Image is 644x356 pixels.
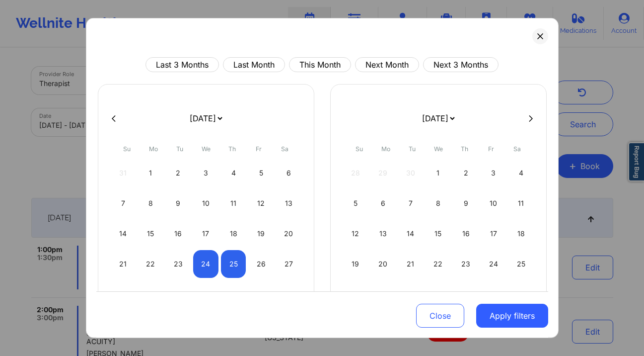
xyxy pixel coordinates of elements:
[276,189,301,217] div: Sat Sep 13 2025
[221,159,246,187] div: Thu Sep 04 2025
[202,145,211,153] abbr: Wednesday
[138,189,163,217] div: Mon Sep 08 2025
[370,220,396,248] div: Mon Oct 13 2025
[276,220,301,248] div: Sat Sep 20 2025
[426,220,451,248] div: Wed Oct 15 2025
[355,57,419,72] button: Next Month
[276,159,301,187] div: Sat Sep 06 2025
[111,280,136,308] div: Sun Sep 28 2025
[276,250,301,278] div: Sat Sep 27 2025
[398,189,424,217] div: Tue Oct 07 2025
[508,250,534,278] div: Sat Oct 25 2025
[409,145,416,153] abbr: Tuesday
[281,145,288,153] abbr: Saturday
[370,250,396,278] div: Mon Oct 20 2025
[111,220,136,248] div: Sun Sep 14 2025
[426,280,451,308] div: Wed Oct 29 2025
[343,220,368,248] div: Sun Oct 12 2025
[166,189,191,217] div: Tue Sep 09 2025
[343,250,368,278] div: Sun Oct 19 2025
[138,220,163,248] div: Mon Sep 15 2025
[138,250,163,278] div: Mon Sep 22 2025
[508,159,534,187] div: Sat Oct 04 2025
[223,57,285,72] button: Last Month
[453,250,479,278] div: Thu Oct 23 2025
[398,280,424,308] div: Tue Oct 28 2025
[453,280,479,308] div: Thu Oct 30 2025
[476,304,548,328] button: Apply filters
[228,145,236,153] abbr: Thursday
[193,159,218,187] div: Wed Sep 03 2025
[481,159,506,187] div: Fri Oct 03 2025
[513,145,521,153] abbr: Saturday
[248,220,274,248] div: Fri Sep 19 2025
[193,250,218,278] div: Wed Sep 24 2025
[481,189,506,217] div: Fri Oct 10 2025
[343,280,368,308] div: Sun Oct 26 2025
[221,220,246,248] div: Thu Sep 18 2025
[138,280,163,308] div: Mon Sep 29 2025
[423,57,499,72] button: Next 3 Months
[453,159,479,187] div: Thu Oct 02 2025
[248,250,274,278] div: Fri Sep 26 2025
[248,159,274,187] div: Fri Sep 05 2025
[453,220,479,248] div: Thu Oct 16 2025
[166,220,191,248] div: Tue Sep 16 2025
[481,280,506,308] div: Fri Oct 31 2025
[381,145,390,153] abbr: Monday
[416,304,464,328] button: Close
[508,189,534,217] div: Sat Oct 11 2025
[398,250,424,278] div: Tue Oct 21 2025
[123,145,131,153] abbr: Sunday
[343,189,368,217] div: Sun Oct 05 2025
[508,220,534,248] div: Sat Oct 18 2025
[356,145,363,153] abbr: Sunday
[398,220,424,248] div: Tue Oct 14 2025
[453,189,479,217] div: Thu Oct 09 2025
[256,145,262,153] abbr: Friday
[138,159,163,187] div: Mon Sep 01 2025
[370,280,396,308] div: Mon Oct 27 2025
[166,159,191,187] div: Tue Sep 02 2025
[481,250,506,278] div: Fri Oct 24 2025
[111,189,136,217] div: Sun Sep 07 2025
[193,189,218,217] div: Wed Sep 10 2025
[248,189,274,217] div: Fri Sep 12 2025
[370,189,396,217] div: Mon Oct 06 2025
[221,250,246,278] div: Thu Sep 25 2025
[221,189,246,217] div: Thu Sep 11 2025
[111,250,136,278] div: Sun Sep 21 2025
[426,250,451,278] div: Wed Oct 22 2025
[176,145,183,153] abbr: Tuesday
[481,220,506,248] div: Fri Oct 17 2025
[461,145,468,153] abbr: Thursday
[193,220,218,248] div: Wed Sep 17 2025
[434,145,443,153] abbr: Wednesday
[145,57,219,72] button: Last 3 Months
[289,57,351,72] button: This Month
[166,280,191,308] div: Tue Sep 30 2025
[426,189,451,217] div: Wed Oct 08 2025
[426,159,451,187] div: Wed Oct 01 2025
[488,145,494,153] abbr: Friday
[166,250,191,278] div: Tue Sep 23 2025
[149,145,158,153] abbr: Monday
